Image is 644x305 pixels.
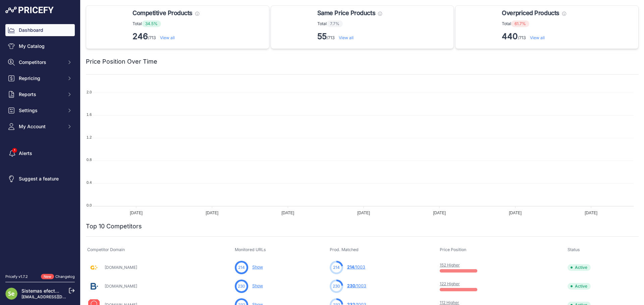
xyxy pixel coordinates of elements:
[5,7,54,13] img: Pricefy Logo
[87,112,92,117] tspan: 1.6
[317,20,382,27] p: Total
[568,247,580,252] span: Status
[568,283,591,290] span: Active
[41,274,54,280] span: New
[5,72,75,84] button: Repricing
[87,90,92,94] tspan: 2.0
[347,264,365,270] a: 214/1003
[502,31,518,41] strong: 440
[55,274,75,279] a: Changelog
[19,91,63,98] span: Reports
[317,31,382,42] p: /713
[19,107,63,114] span: Settings
[511,20,529,27] span: 61.7%
[252,264,263,270] a: Show
[433,211,446,215] tspan: [DATE]
[19,59,63,66] span: Competitors
[142,20,161,27] span: 34.5%
[440,247,466,252] span: Price Position
[252,283,263,288] a: Show
[502,8,559,18] span: Overpriced Products
[347,283,366,288] a: 230/1003
[238,264,245,271] span: 214
[19,75,63,82] span: Repricing
[5,24,75,36] a: Dashboard
[327,20,343,27] span: 7.7%
[347,283,355,288] span: 230
[502,20,566,27] p: Total
[5,104,75,117] button: Settings
[132,20,199,27] p: Total
[530,35,545,40] a: View all
[440,262,460,268] a: 152 Higher
[440,300,459,305] a: 112 Higher
[5,40,75,52] a: My Catalog
[132,8,193,18] span: Competitive Products
[5,24,75,266] nav: Sidebar
[132,31,199,42] p: /713
[509,211,522,215] tspan: [DATE]
[5,173,75,185] a: Suggest a feature
[130,211,143,215] tspan: [DATE]
[339,35,354,40] a: View all
[238,283,245,289] span: 230
[5,56,75,68] button: Competitors
[502,31,566,42] p: /713
[317,8,375,18] span: Same Price Products
[5,121,75,133] button: My Account
[105,284,137,289] a: [DOMAIN_NAME]
[5,147,75,159] a: Alerts
[21,288,66,294] a: Sistemas efectoLed
[333,264,340,271] span: 214
[206,211,218,215] tspan: [DATE]
[330,247,359,252] span: Prod. Matched
[87,203,92,207] tspan: 0.0
[87,247,125,252] span: Competitor Domain
[568,264,591,271] span: Active
[21,294,92,299] a: [EMAIL_ADDRESS][DOMAIN_NAME]
[5,88,75,100] button: Reports
[160,35,175,40] a: View all
[333,283,340,289] span: 230
[86,57,157,66] h2: Price Position Over Time
[86,222,142,231] h2: Top 10 Competitors
[87,158,92,162] tspan: 0.8
[440,281,460,286] a: 122 Higher
[357,211,370,215] tspan: [DATE]
[585,211,597,215] tspan: [DATE]
[105,265,137,270] a: [DOMAIN_NAME]
[87,180,92,184] tspan: 0.4
[5,274,28,280] div: Pricefy v1.7.2
[235,247,266,252] span: Monitored URLs
[132,31,148,41] strong: 246
[347,264,354,270] span: 214
[317,31,327,41] strong: 55
[87,135,92,139] tspan: 1.2
[281,211,294,215] tspan: [DATE]
[19,123,63,130] span: My Account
